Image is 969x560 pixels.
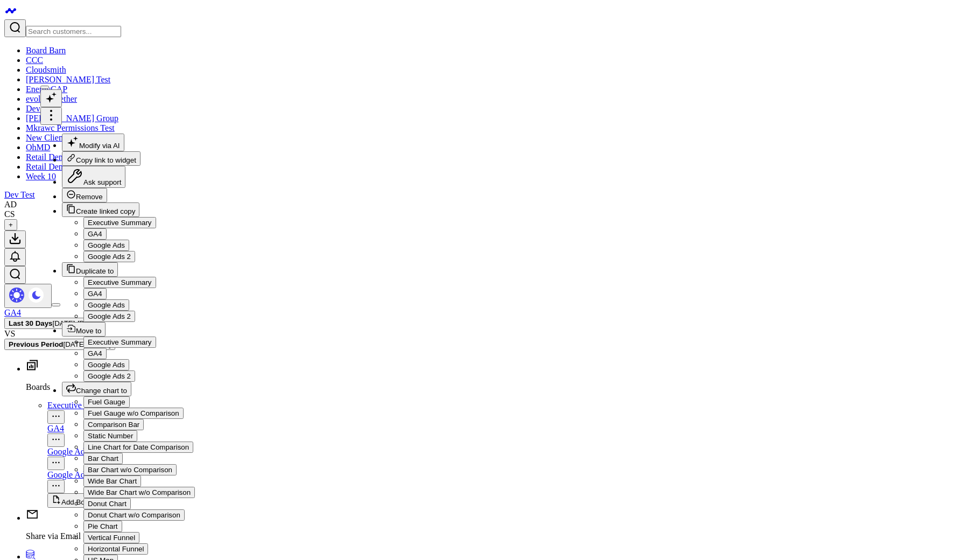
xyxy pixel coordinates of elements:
[26,94,77,103] a: evolvetogether
[83,217,156,228] button: Executive Summary
[83,240,129,251] button: Google Ads
[26,46,66,55] a: Board Barn
[83,337,156,348] button: Executive Summary
[4,19,26,37] button: Search customers button
[47,447,965,468] a: Google AdsOpen board menu
[83,509,185,521] button: Donut Chart w/o Comparison
[83,543,148,555] button: Horizontal Funnel
[83,430,137,442] button: Static Number
[26,531,965,541] p: Share via Email
[26,123,115,132] a: Mkrawc Permissions Test
[26,172,56,181] a: Week 10
[83,228,107,240] button: GA4
[47,424,965,445] a: GA4Open board menu
[26,114,118,123] a: [PERSON_NAME] Group
[83,251,135,262] button: Google Ads 2
[47,470,965,492] a: Google Ads 2Open board menu
[83,277,156,288] button: Executive Summary
[62,262,118,277] button: Duplicate to
[47,447,965,457] div: Google Ads
[83,521,122,532] button: Pie Chart
[47,470,965,480] div: Google Ads 2
[4,339,115,350] button: Previous Period[DATE]-[DATE]
[26,65,66,74] a: Cloudsmith
[4,318,104,329] button: Last 30 Days[DATE]-[DATE]
[83,419,144,430] button: Comparison Bar
[9,221,13,229] span: +
[83,288,107,299] button: GA4
[4,219,17,230] button: +
[83,408,184,419] button: Fuel Gauge w/o Comparison
[83,498,131,509] button: Donut Chart
[62,382,131,396] button: Change chart to
[26,143,50,152] a: OhMD
[83,299,129,311] button: Google Ads
[4,190,35,199] a: Dev Test
[83,532,139,543] button: Vertical Funnel
[26,85,67,94] a: EnergyCAP
[62,166,125,188] button: Ask support
[9,319,53,327] b: Last 30 Days
[62,202,139,217] button: Create linked copy
[26,26,121,37] input: Search customers input
[26,162,85,171] a: Retail Demo 824
[26,133,95,142] a: New Client Request
[4,329,965,339] div: VS
[4,209,15,219] div: CS
[62,134,124,151] button: Modify via AI
[83,464,177,475] button: Bar Chart w/o Comparison
[83,475,141,487] button: Wide Bar Chart
[83,487,195,498] button: Wide Bar Chart w/o Comparison
[83,453,123,464] button: Bar Chart
[47,401,965,410] div: Executive Summary
[47,424,965,433] div: GA4
[26,382,965,392] p: Boards
[4,266,26,284] button: Open search
[26,75,110,84] a: [PERSON_NAME] Test
[47,401,965,422] a: Executive SummaryOpen board menu
[9,340,63,348] b: Previous Period
[26,55,43,65] a: CCC
[83,370,135,382] button: Google Ads 2
[26,104,57,113] a: Dev Test
[4,308,21,317] a: GA4
[83,348,107,359] button: GA4
[26,152,69,162] a: Retail Demo
[62,322,106,337] button: Move to
[83,359,129,370] button: Google Ads
[83,396,130,408] button: Fuel Gauge
[62,188,107,202] button: Remove
[4,200,17,209] div: AD
[62,151,141,166] button: Copy link to widget
[83,311,135,322] button: Google Ads 2
[83,442,193,453] button: Line Chart for Date Comparison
